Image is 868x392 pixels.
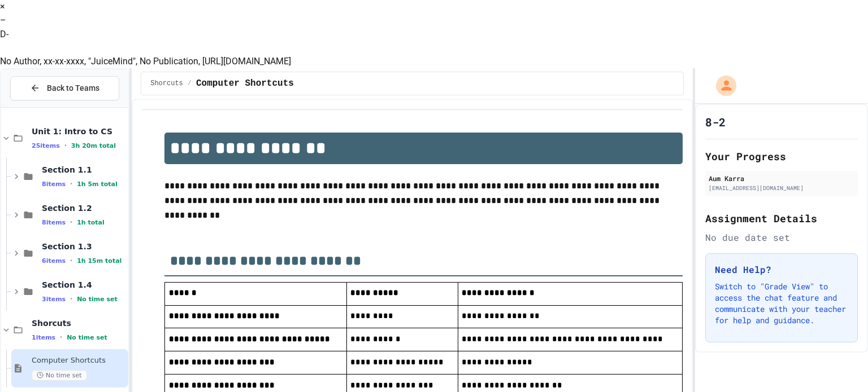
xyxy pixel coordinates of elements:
[150,79,183,88] span: Shorcuts
[704,73,739,99] div: My Account
[709,184,854,192] div: [EMAIL_ADDRESS][DOMAIN_NAME]
[71,142,116,149] span: 3h 20m total
[47,82,99,94] span: Back to Teams
[32,333,55,341] span: 1 items
[705,231,858,244] div: No due date set
[10,76,119,100] button: Back to Teams
[705,210,858,226] h2: Assignment Details
[60,333,62,342] span: •
[77,180,118,187] span: 1h 5m total
[32,370,87,381] span: No time set
[70,218,72,227] span: •
[77,295,118,302] span: No time set
[709,173,854,183] div: Aum Karra
[42,295,66,302] span: 3 items
[42,203,126,213] span: Section 1.2
[70,179,72,188] span: •
[188,79,192,88] span: /
[42,280,126,290] span: Section 1.4
[32,142,60,149] span: 25 items
[70,256,72,265] span: •
[77,257,121,264] span: 1h 15m total
[42,241,126,252] span: Section 1.3
[32,356,126,365] span: Computer Shortcuts
[67,333,107,341] span: No time set
[70,294,72,303] span: •
[42,257,66,264] span: 6 items
[715,263,848,276] h3: Need Help?
[64,141,67,150] span: •
[715,281,848,326] p: Switch to "Grade View" to access the chat feature and communicate with your teacher for help and ...
[196,77,294,90] span: Computer Shortcuts
[42,180,66,187] span: 8 items
[77,218,105,226] span: 1h total
[32,318,126,328] span: Shorcuts
[705,114,726,130] h1: 8-2
[42,165,126,175] span: Section 1.1
[32,126,126,136] span: Unit 1: Intro to CS
[42,218,66,226] span: 8 items
[705,148,858,164] h2: Your Progress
